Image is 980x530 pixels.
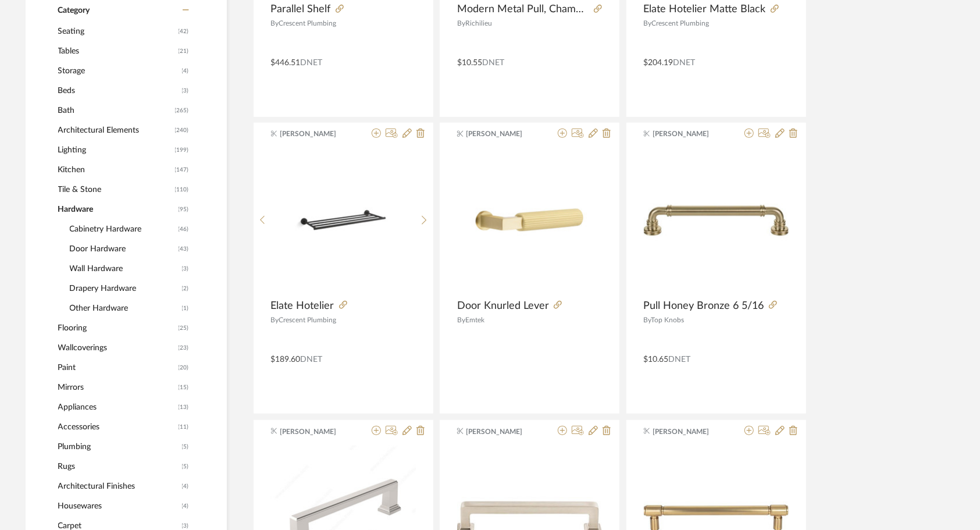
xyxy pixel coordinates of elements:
span: [PERSON_NAME] [466,129,540,139]
span: (25) [179,319,189,337]
span: (4) [182,477,189,496]
span: Wall Hardware [70,259,179,279]
span: Elate Hotelier [271,300,334,312]
span: Door Hardware [70,239,176,259]
span: (15) [179,378,189,397]
span: DNET [669,355,691,364]
span: DNET [301,355,323,364]
span: (46) [179,220,189,239]
img: Elate Hotelier [271,166,415,274]
span: Mirrors [58,378,176,397]
span: (23) [179,339,189,357]
span: Richilieu [465,20,492,27]
span: (3) [182,81,189,100]
span: Kitchen [58,160,172,180]
span: DNET [673,59,696,67]
span: Bath [58,101,172,120]
span: (42) [179,22,189,41]
span: (110) [175,180,189,199]
span: Paint [58,358,176,378]
span: $446.51 [271,59,301,67]
span: (265) [175,101,189,120]
span: Modern Metal Pull, Champagne Bronze [457,3,589,16]
span: Door Knurled Lever [457,300,549,312]
span: Pull Honey Bronze 6 5/16 [644,300,764,312]
span: (11) [179,418,189,436]
span: Flooring [58,318,176,338]
span: Beds [58,81,179,101]
span: Crescent Plumbing [279,20,337,27]
span: (4) [182,62,189,80]
span: [PERSON_NAME] [653,426,726,437]
span: Category [58,6,90,16]
img: Door Knurled Lever [457,148,602,293]
span: DNET [482,59,504,67]
span: [PERSON_NAME] [280,129,353,139]
span: [PERSON_NAME] [653,129,726,139]
span: $189.60 [271,355,301,364]
span: By [644,20,652,27]
span: Crescent Plumbing [652,20,710,27]
span: [PERSON_NAME] [280,426,353,437]
span: [PERSON_NAME] [466,426,540,437]
span: By [457,20,465,27]
span: Other Hardware [70,298,179,318]
span: (13) [179,398,189,417]
span: Lighting [58,140,172,160]
span: (95) [179,200,189,219]
span: (240) [175,121,189,140]
img: Pull Honey Bronze 6 5/16 [644,148,789,293]
span: Architectural Finishes [58,476,179,496]
span: Seating [58,22,176,41]
span: By [271,20,279,27]
span: Wallcoverings [58,338,176,358]
span: $10.55 [457,59,482,67]
span: Drapery Hardware [70,279,179,298]
span: DNET [301,59,323,67]
span: Parallel Shelf [271,3,331,16]
span: (3) [182,259,189,278]
span: Accessories [58,417,176,437]
span: Tile & Stone [58,180,172,200]
span: (199) [175,141,189,159]
span: Hardware [58,200,176,219]
span: Elate Hotelier Matte Black [644,3,766,16]
span: (43) [179,240,189,258]
span: Emtek [465,316,484,323]
span: Top Knobs [651,316,685,323]
span: Storage [58,61,179,81]
span: Appliances [58,397,176,417]
span: Tables [58,41,176,61]
span: Crescent Plumbing [279,316,337,323]
span: (5) [182,457,189,476]
span: (147) [175,161,189,179]
span: Rugs [58,457,179,476]
span: (2) [182,279,189,298]
span: (21) [179,42,189,61]
span: (5) [182,437,189,456]
span: Plumbing [58,437,179,457]
span: (1) [182,299,189,318]
span: (20) [179,358,189,377]
span: By [271,316,279,323]
span: Architectural Elements [58,120,172,140]
span: By [644,316,651,323]
span: By [457,316,465,323]
span: $10.65 [644,355,669,364]
span: $204.19 [644,59,673,67]
span: Housewares [58,496,179,516]
span: Cabinetry Hardware [70,219,176,239]
span: (4) [182,497,189,515]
